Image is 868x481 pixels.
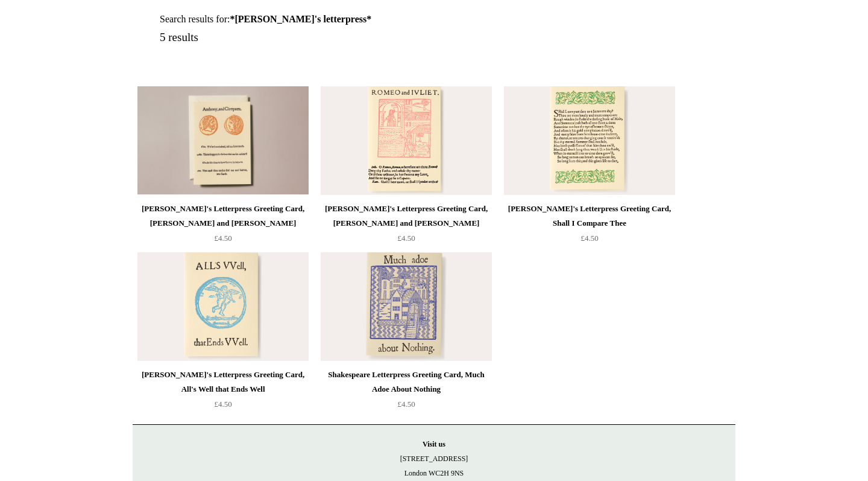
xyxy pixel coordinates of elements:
h5: 5 results [160,31,448,45]
strong: Visit us [423,440,445,448]
div: [PERSON_NAME]'s Letterpress Greeting Card, Shall I Compare Thee [507,202,672,231]
img: Shakespeare's Letterpress Greeting Card, Romeo and Juliet [321,86,492,195]
strong: *[PERSON_NAME]'s letterpress* [230,14,371,24]
h1: Search results for: [160,13,448,25]
a: [PERSON_NAME]'s Letterpress Greeting Card, All's Well that Ends Well £4.50 [137,368,309,417]
img: Shakespeare's Letterpress Greeting Card, Antony and Cleopatra [137,86,309,195]
img: Shakespeare's Letterpress Greeting Card, Shall I Compare Thee [504,86,675,195]
span: £4.50 [397,400,415,409]
a: [PERSON_NAME]'s Letterpress Greeting Card, Shall I Compare Thee £4.50 [504,202,675,251]
a: Shakespeare's Letterpress Greeting Card, Antony and Cleopatra Shakespeare's Letterpress Greeting ... [137,86,309,195]
a: [PERSON_NAME]'s Letterpress Greeting Card, [PERSON_NAME] and [PERSON_NAME] £4.50 [137,202,309,251]
a: Shakespeare's Letterpress Greeting Card, All's Well that Ends Well Shakespeare's Letterpress Gree... [137,252,309,361]
a: Shakespeare Letterpress Greeting Card, Much Adoe About Nothing £4.50 [321,368,492,417]
a: Shakespeare's Letterpress Greeting Card, Romeo and Juliet Shakespeare's Letterpress Greeting Card... [321,86,492,195]
span: £4.50 [214,234,231,243]
span: £4.50 [580,234,598,243]
img: Shakespeare's Letterpress Greeting Card, All's Well that Ends Well [137,252,309,361]
span: £4.50 [397,234,415,243]
div: [PERSON_NAME]'s Letterpress Greeting Card, [PERSON_NAME] and [PERSON_NAME] [140,202,306,231]
img: Shakespeare Letterpress Greeting Card, Much Adoe About Nothing [321,252,492,361]
a: Shakespeare's Letterpress Greeting Card, Shall I Compare Thee Shakespeare's Letterpress Greeting ... [504,86,675,195]
span: £4.50 [214,400,231,409]
a: [PERSON_NAME]'s Letterpress Greeting Card, [PERSON_NAME] and [PERSON_NAME] £4.50 [321,202,492,251]
div: [PERSON_NAME]'s Letterpress Greeting Card, All's Well that Ends Well [140,368,306,397]
a: Shakespeare Letterpress Greeting Card, Much Adoe About Nothing Shakespeare Letterpress Greeting C... [321,252,492,361]
div: Shakespeare Letterpress Greeting Card, Much Adoe About Nothing [324,368,489,397]
div: [PERSON_NAME]'s Letterpress Greeting Card, [PERSON_NAME] and [PERSON_NAME] [324,202,489,231]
